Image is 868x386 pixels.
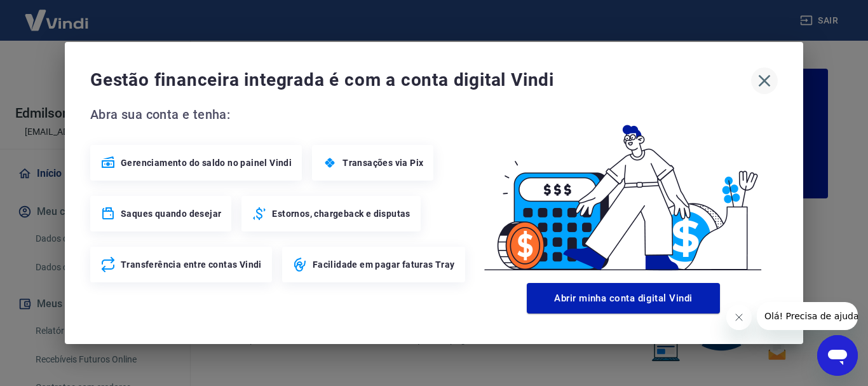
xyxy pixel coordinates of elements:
[121,207,221,220] span: Saques quando desejar
[121,156,292,169] span: Gerenciamento do saldo no painel Vindi
[726,305,752,330] iframe: Fechar mensagem
[527,283,720,314] button: Abrir minha conta digital Vindi
[342,156,423,169] span: Transações via Pix
[757,302,858,330] iframe: Mensagem da empresa
[313,258,455,271] span: Facilidade em pagar faturas Tray
[469,104,778,278] img: Good Billing
[272,207,410,220] span: Estornos, chargeback e disputas
[90,104,469,125] span: Abra sua conta e tenha:
[121,258,262,271] span: Transferência entre contas Vindi
[817,335,858,376] iframe: Botão para abrir a janela de mensagens
[8,9,107,19] span: Olá! Precisa de ajuda?
[90,67,751,93] span: Gestão financeira integrada é com a conta digital Vindi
